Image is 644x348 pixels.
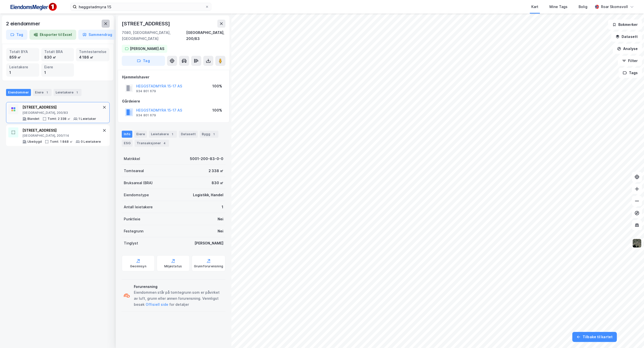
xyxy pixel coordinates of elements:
[122,131,132,138] div: Info
[149,131,177,138] div: Leietakere
[124,180,153,186] div: Bruksareal (BRA)
[222,204,223,210] div: 1
[212,180,223,186] div: 830 ㎡
[619,324,644,348] iframe: Chat Widget
[135,140,169,147] div: Transaksjoner
[9,70,36,75] div: 1
[194,264,223,268] div: Grunnforurensning
[572,332,617,342] button: Tilbake til kartet
[122,98,225,104] div: Gårdeiere
[136,113,156,117] div: 934 801 679
[78,117,96,121] div: 1 Leietaker
[27,117,39,121] div: Blandet
[44,70,71,75] div: 1
[79,49,106,55] div: Tomtestørrelse
[619,324,644,348] div: Kontrollprogram for chat
[22,111,96,115] div: [GEOGRAPHIC_DATA], 200/83
[122,30,186,42] div: 7080, [GEOGRAPHIC_DATA], [GEOGRAPHIC_DATA]
[44,64,71,70] div: Eiere
[134,284,223,290] div: Forurensning
[200,131,218,138] div: Bygg
[549,4,568,10] div: Mine Tags
[48,117,70,121] div: Tomt: 2 338 ㎡
[9,49,36,55] div: Totalt BYA
[619,68,642,78] button: Tags
[54,89,82,96] div: Leietakere
[124,156,140,162] div: Matrikkel
[8,1,58,13] img: F4PB6Px+NJ5v8B7XTbfpPpyloAAAAASUVORK5CYII=
[122,74,225,80] div: Hjemmelshaver
[218,216,223,222] div: Nei
[608,20,642,30] button: Bokmerker
[22,127,101,133] div: [STREET_ADDRESS]
[45,90,50,95] div: 1
[136,89,156,93] div: 934 801 679
[122,20,171,28] div: [STREET_ADDRESS]
[190,156,223,162] div: 5001-200-83-0-0
[632,238,642,248] img: 9k=
[124,240,138,246] div: Tinglyst
[124,216,140,222] div: Punktleie
[122,56,165,66] button: Tag
[209,168,223,174] div: 2 338 ㎡
[33,89,52,96] div: Eiere
[78,30,116,40] button: Sammendrag
[29,30,76,40] button: Eksporter til Excel
[122,140,133,147] div: ESG
[44,49,71,55] div: Totalt BRA
[124,168,144,174] div: Tomteareal
[6,30,27,40] button: Tag
[194,240,223,246] div: [PERSON_NAME]
[531,4,538,10] div: Kart
[124,204,153,210] div: Antall leietakere
[130,264,146,268] div: Geoinnsyn
[124,228,143,234] div: Festegrunn
[44,55,71,60] div: 830 ㎡
[164,264,182,268] div: Miljøstatus
[6,89,31,96] div: Eiendommer
[130,46,164,52] div: [PERSON_NAME] AS
[186,30,225,42] div: [GEOGRAPHIC_DATA], 200/83
[212,83,222,89] div: 100%
[212,107,222,113] div: 100%
[218,228,223,234] div: Nei
[77,3,205,11] input: Søk på adresse, matrikkel, gårdeiere, leietakere eller personer
[81,140,101,144] div: 0 Leietakere
[611,32,642,42] button: Datasett
[9,64,36,70] div: Leietakere
[162,141,167,146] div: 4
[193,192,223,198] div: Logistikk, Handel
[134,131,147,138] div: Eiere
[613,44,642,54] button: Analyse
[22,104,96,110] div: [STREET_ADDRESS]
[618,56,642,66] button: Filter
[124,192,149,198] div: Eiendomstype
[601,4,628,10] div: Roar Skomsvoll
[22,134,101,138] div: [GEOGRAPHIC_DATA], 200/114
[6,20,41,28] div: 2 eiendommer
[9,55,36,60] div: 859 ㎡
[27,140,42,144] div: Ubebygd
[170,132,175,137] div: 1
[579,4,587,10] div: Bolig
[79,55,106,60] div: 4 186 ㎡
[211,132,216,137] div: 1
[179,131,198,138] div: Datasett
[50,140,73,144] div: Tomt: 1 848 ㎡
[134,289,223,308] div: Eiendommen står på tomtegrunn som er påvirket av luft, grunn eller annen forurensning. Vennligst ...
[74,90,79,95] div: 1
